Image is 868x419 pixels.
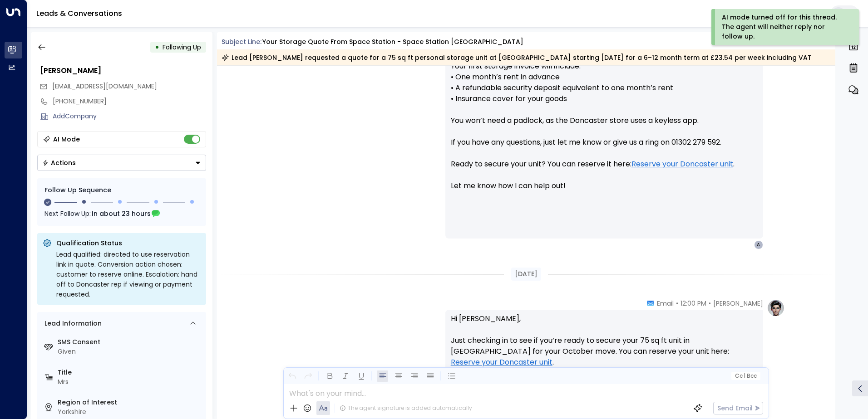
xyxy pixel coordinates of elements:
[744,373,745,379] span: |
[302,370,314,382] button: Redo
[262,37,523,47] div: Your storage quote from Space Station - Space Station [GEOGRAPHIC_DATA]
[681,299,706,308] span: 12:00 PM
[56,239,201,248] p: Qualification Status
[676,299,678,308] span: •
[709,299,711,308] span: •
[222,53,812,62] div: Lead [PERSON_NAME] requested a quote for a 75 sq ft personal storage unit at [GEOGRAPHIC_DATA] st...
[58,398,202,407] label: Region of Interest
[163,43,201,52] span: Following Up
[52,82,157,91] span: amirahrashid2101@gmail.com
[451,357,552,368] a: Reserve your Doncaster unit
[631,159,733,170] a: Reserve your Doncaster unit
[52,82,157,91] span: [EMAIL_ADDRESS][DOMAIN_NAME]
[58,407,202,417] div: Yorkshire
[222,37,261,46] span: Subject Line:
[511,268,541,281] div: [DATE]
[657,299,674,308] span: Email
[56,249,201,299] div: Lead qualified: directed to use reservation link in quote. Conversion action chosen: customer to ...
[340,404,472,412] div: The agent signature is added automatically
[58,377,202,387] div: Mrs
[37,155,206,171] button: Actions
[40,65,206,76] div: [PERSON_NAME]
[36,8,122,19] a: Leads & Conversations
[754,240,763,249] div: A
[735,373,756,379] span: Cc Bcc
[53,97,206,106] div: [PHONE_NUMBER]
[155,39,159,55] div: •
[58,368,202,377] label: Title
[44,209,199,219] div: Next Follow Up:
[37,155,206,171] div: Button group with a nested menu
[44,185,199,195] div: Follow Up Sequence
[731,372,760,380] button: Cc|Bcc
[713,299,763,308] span: [PERSON_NAME]
[53,135,80,144] div: AI Mode
[92,209,151,219] span: In about 23 hours
[58,337,202,347] label: SMS Consent
[42,159,76,167] div: Actions
[722,13,847,41] div: AI mode turned off for this thread. The agent will neither reply nor follow up.
[53,112,206,121] div: AddCompany
[286,370,298,382] button: Undo
[41,319,102,328] div: Lead Information
[58,347,202,356] div: Given
[767,299,785,317] img: profile-logo.png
